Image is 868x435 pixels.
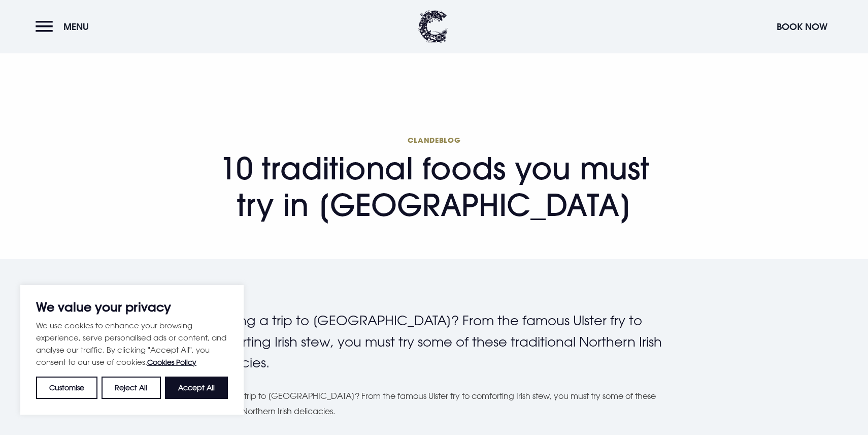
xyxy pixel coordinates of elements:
[102,377,160,399] button: Reject All
[165,377,228,399] button: Accept All
[201,310,667,374] p: Planning a trip to [GEOGRAPHIC_DATA]? From the famous Ulster fry to comforting Irish stew, you mu...
[201,388,667,419] p: Planning a trip to [GEOGRAPHIC_DATA]? From the famous Ulster fry to comforting Irish stew, you mu...
[36,319,228,368] p: We use cookies to enhance your browsing experience, serve personalised ads or content, and analys...
[418,10,448,43] img: Clandeboye Lodge
[20,285,244,415] div: We value your privacy
[201,135,667,145] span: Clandeblog
[201,135,667,223] h1: 10 traditional foods you must try in [GEOGRAPHIC_DATA]
[36,377,97,399] button: Customise
[147,358,196,366] a: Cookies Policy
[772,16,832,38] button: Book Now
[63,21,89,33] span: Menu
[36,16,94,38] button: Menu
[36,301,228,313] p: We value your privacy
